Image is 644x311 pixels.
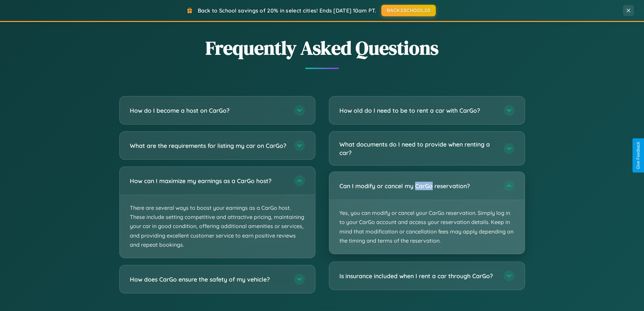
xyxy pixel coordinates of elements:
[198,7,376,14] span: Back to School savings of 20% in select cities! Ends [DATE] 10am PT.
[130,275,287,284] h3: How does CarGo ensure the safety of my vehicle?
[130,177,287,185] h3: How can I maximize my earnings as a CarGo host?
[130,106,287,115] h3: How do I become a host on CarGo?
[119,35,525,61] h2: Frequently Asked Questions
[339,106,497,115] h3: How old do I need to be to rent a car with CarGo?
[339,140,497,157] h3: What documents do I need to provide when renting a car?
[339,182,497,190] h3: Can I modify or cancel my CarGo reservation?
[381,5,436,16] button: BACK2SCHOOL20
[120,195,315,258] p: There are several ways to boost your earnings as a CarGo host. These include setting competitive ...
[329,200,525,254] p: Yes, you can modify or cancel your CarGo reservation. Simply log in to your CarGo account and acc...
[130,141,287,150] h3: What are the requirements for listing my car on CarGo?
[636,142,641,169] div: Give Feedback
[339,272,497,280] h3: Is insurance included when I rent a car through CarGo?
